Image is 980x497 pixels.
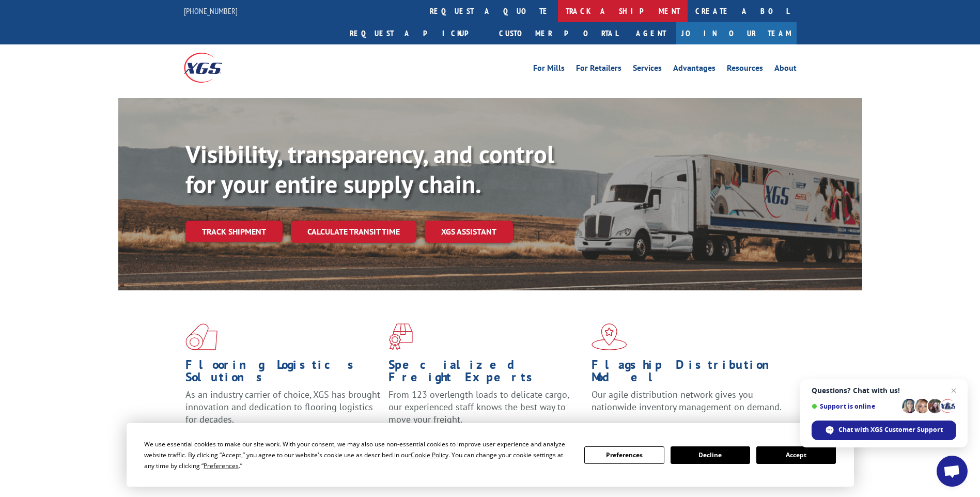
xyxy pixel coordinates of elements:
[411,451,448,459] span: Cookie Policy
[812,402,898,410] span: Support is online
[388,359,584,389] h1: Specialized Freight Experts
[812,421,956,440] span: Chat with XGS Customer Support
[425,221,513,243] a: XGS ASSISTANT
[185,389,380,425] span: As an industry carrier of choice, XGS has brought innovation and dedication to flooring logistics...
[592,359,787,389] h1: Flagship Distribution Model
[144,439,572,471] div: We use essential cookies to make our site work. With your consent, we may also use non-essential ...
[533,64,565,75] a: For Mills
[727,64,763,75] a: Resources
[592,423,720,434] a: Learn More >
[756,446,836,464] button: Accept
[576,64,621,75] a: For Retailers
[838,425,943,434] span: Chat with XGS Customer Support
[204,461,239,470] span: Preferences
[937,456,968,487] a: Open chat
[671,446,750,464] button: Decline
[184,6,238,16] a: [PHONE_NUMBER]
[592,323,627,350] img: xgs-icon-flagship-distribution-model-red
[185,221,283,242] a: Track shipment
[185,323,217,350] img: xgs-icon-total-supply-chain-intelligence-red
[291,221,416,243] a: Calculate transit time
[592,389,782,413] span: Our agile distribution network gives you nationwide inventory management on demand.
[812,386,956,395] span: Questions? Chat with us!
[185,359,381,389] h1: Flooring Logistics Solutions
[676,22,797,44] a: Join Our Team
[584,446,664,464] button: Preferences
[342,22,491,44] a: Request a pickup
[185,138,554,200] b: Visibility, transparency, and control for your entire supply chain.
[774,64,797,75] a: About
[633,64,662,75] a: Services
[388,389,584,434] p: From 123 overlength loads to delicate cargo, our experienced staff knows the best way to move you...
[388,323,413,350] img: xgs-icon-focused-on-flooring-red
[127,423,854,487] div: Cookie Consent Prompt
[673,64,715,75] a: Advantages
[626,22,676,44] a: Agent
[491,22,626,44] a: Customer Portal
